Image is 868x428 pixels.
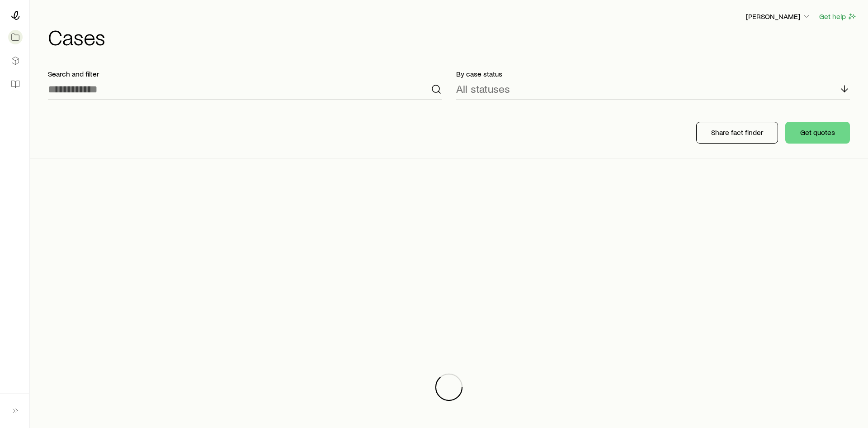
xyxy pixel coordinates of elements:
[745,11,811,22] button: [PERSON_NAME]
[711,128,763,137] p: Share fact finder
[48,69,442,78] p: Search and filter
[456,69,850,78] p: By case status
[456,82,510,95] p: All statuses
[819,11,857,22] button: Get help
[48,26,857,48] h1: Cases
[785,122,850,144] button: Get quotes
[696,122,778,144] button: Share fact finder
[746,12,811,21] p: [PERSON_NAME]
